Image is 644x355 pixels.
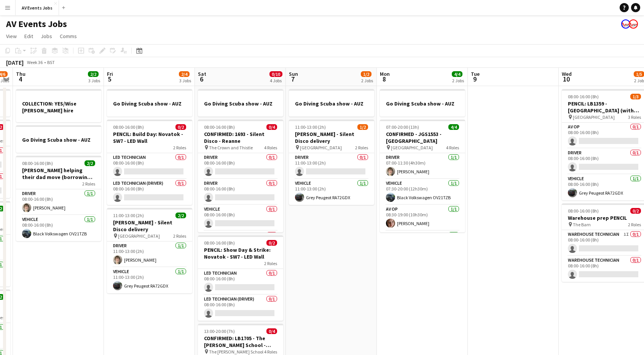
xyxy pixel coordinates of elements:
[57,31,80,41] a: Comms
[621,19,630,29] app-user-avatar: Liam O'Brien
[47,59,55,65] div: BST
[16,0,59,15] button: AV Events Jobs
[6,33,17,40] span: View
[41,33,52,40] span: Jobs
[3,31,20,41] a: View
[24,33,33,40] span: Edit
[6,18,67,30] h1: AV Events Jobs
[629,19,638,29] app-user-avatar: Liam O'Brien
[60,33,77,40] span: Comms
[6,59,24,66] div: [DATE]
[38,31,55,41] a: Jobs
[21,31,36,41] a: Edit
[25,59,44,65] span: Week 36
